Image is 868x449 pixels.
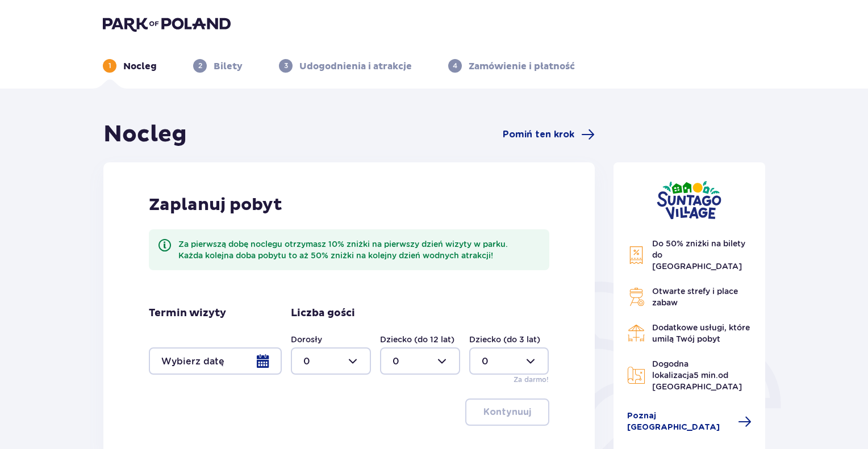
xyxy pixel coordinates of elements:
[652,239,745,271] span: Do 50% zniżki na bilety do [GEOGRAPHIC_DATA]
[469,334,540,345] label: Dziecko (do 3 lat)
[214,60,243,73] p: Bilety
[694,371,718,380] span: 5 min.
[469,60,575,73] p: Zamówienie i płatność
[465,398,549,426] button: Kontynuuj
[627,288,645,306] img: Grill Icon
[178,238,540,261] div: Za pierwszą dobę noclegu otrzymasz 10% zniżki na pierwszy dzień wizyty w parku. Każda kolejna dob...
[103,16,231,32] img: Park of Poland logo
[627,410,752,433] a: Poznaj [GEOGRAPHIC_DATA]
[284,61,288,71] p: 3
[123,60,157,73] p: Nocleg
[503,128,595,141] a: Pomiń ten krok
[291,307,355,320] p: Liczba gości
[627,366,645,384] img: Map Icon
[103,120,187,149] h1: Nocleg
[627,410,732,433] span: Poznaj [GEOGRAPHIC_DATA]
[652,359,742,391] span: Dogodna lokalizacja od [GEOGRAPHIC_DATA]
[291,334,322,345] label: Dorosły
[108,61,111,71] p: 1
[627,324,645,342] img: Restaurant Icon
[198,61,202,71] p: 2
[149,194,282,216] p: Zaplanuj pobyt
[380,334,454,345] label: Dziecko (do 12 lat)
[652,287,738,307] span: Otwarte strefy i place zabaw
[299,60,412,73] p: Udogodnienia i atrakcje
[483,406,531,418] p: Kontynuuj
[627,246,645,265] img: Discount Icon
[453,61,457,71] p: 4
[514,375,549,385] p: Za darmo!
[657,181,721,220] img: Suntago Village
[652,323,750,343] span: Dodatkowe usługi, które umilą Twój pobyt
[503,128,574,141] span: Pomiń ten krok
[149,307,226,320] p: Termin wizyty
